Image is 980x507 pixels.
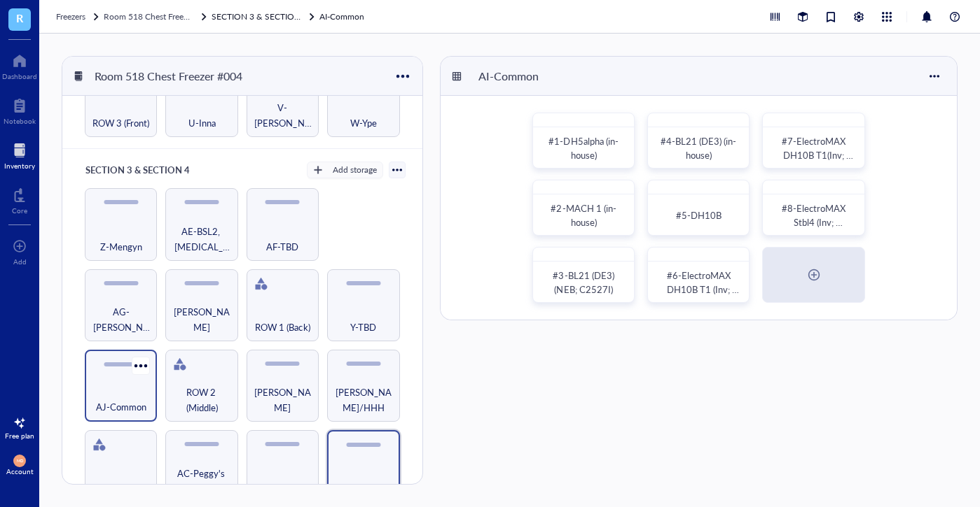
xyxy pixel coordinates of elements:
div: Room 518 Chest Freezer #004 [88,64,249,88]
a: Room 518 Chest Freezer #004 [104,10,209,24]
a: Inventory [4,139,35,170]
span: AI-Common [339,480,388,496]
span: W-Ype [350,115,377,131]
div: Core [12,206,27,215]
span: #6-ElectroMAX DH10B T1 (Inv; 12033-015) [667,269,740,310]
span: [PERSON_NAME]/HHH [333,385,393,415]
span: ROW 3 (Front) [92,115,149,131]
span: ROW 1 (Back) [255,320,310,335]
button: Add storage [307,162,383,178]
a: Dashboard [2,50,37,80]
div: Account [6,467,34,476]
div: Inventory [4,162,35,170]
div: Notebook [4,117,36,125]
a: SECTION 3 & SECTION 4AI-Common [212,10,367,24]
span: #4-BL21 (DE3) (in-house) [661,134,736,162]
div: Dashboard [2,72,37,80]
div: Add [13,257,27,266]
div: SECTION 3 & SECTION 4 [79,160,196,180]
span: AG-[PERSON_NAME]/[PERSON_NAME] [91,304,151,335]
span: AF-TBD [266,239,298,255]
div: AI-Common [472,64,556,88]
span: #1-DH5alpha (in-house) [548,134,618,162]
span: AD-Common [256,481,309,497]
a: Freezers [56,10,101,24]
span: [PERSON_NAME] [172,304,231,335]
span: #3-BL21 (DE3) (NEB; C2527I) [553,269,616,296]
span: #7-ElectroMAX DH10B T1(Inv; 12033-015) [782,134,853,176]
a: Core [12,184,27,215]
span: #5-DH10B [676,208,722,222]
div: Add storage [333,164,377,176]
span: Freezers [56,10,85,22]
span: MD [16,458,23,463]
span: Y-TBD [350,320,376,335]
div: Free plan [5,431,34,440]
span: AC-Peggy's Group [172,466,231,497]
span: U-Inna [188,115,216,131]
span: V-[PERSON_NAME] & [PERSON_NAME] [253,100,312,131]
span: Room 518 Chest Freezer #004 [104,10,216,22]
span: #2-MACH 1 (in-house) [551,201,616,229]
span: AJ-Common [96,399,146,415]
a: Notebook [4,94,36,125]
span: R [16,9,23,27]
span: ROW 2 (Middle) [172,385,231,415]
span: ROW 3 (Front) [92,481,149,497]
span: AE-BSL2, [MEDICAL_DATA] stock [172,224,231,255]
span: Z-Mengyn [100,239,142,255]
span: [PERSON_NAME] [253,385,312,415]
span: #8-ElectroMAX Stbl4 (Inv; 11635018) [782,201,848,243]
